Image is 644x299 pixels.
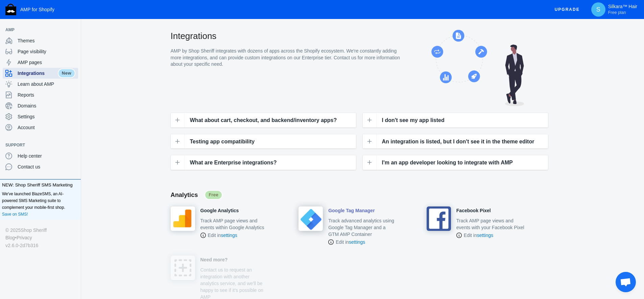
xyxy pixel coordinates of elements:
[3,89,78,100] a: Reports
[5,234,15,241] a: Blog
[18,113,75,120] span: Settings
[17,234,32,241] a: Privacy
[2,211,28,218] a: Save on SMS!
[616,272,636,292] div: Open chat
[18,92,75,98] span: Reports
[18,163,75,170] span: Contact us
[190,116,337,125] span: What about cart, checkout, and backend/inventory apps?
[3,100,78,111] a: Domains
[3,161,78,172] a: Contact us
[382,116,445,125] span: I don't see my app listed
[5,242,75,249] div: v2.6.0-2d7b316
[349,239,365,245] a: settings
[456,206,491,214] a: Facebook Pixel
[18,59,75,66] span: AMP pages
[328,206,375,214] a: Google Tag Manager
[549,3,585,16] button: Upgrade
[221,233,237,238] a: settings
[18,37,75,44] span: Themes
[18,153,75,159] span: Help center
[5,234,75,241] div: •
[464,232,493,239] span: Edit in
[595,6,602,13] span: S
[21,226,47,234] a: Shop Sheriff
[336,239,365,245] span: Edit in
[328,208,375,214] h4: Google Tag Manager
[3,57,78,68] a: AMP pages
[18,48,75,55] span: Page visibility
[18,81,75,87] span: Learn about AMP
[171,48,401,68] p: AMP by Shop Sheriff integrates with dozens of apps across the Shopify ecosystem. We're constantly...
[5,142,69,148] span: Support
[171,30,401,42] h2: Integrations
[477,233,493,238] a: settings
[555,3,580,16] span: Upgrade
[200,217,269,231] p: Track AMP page views and events within Google Analytics
[3,111,78,122] a: Settings
[200,206,239,214] a: Google Analytics
[190,158,277,167] span: What are Enterprise integrations?
[58,68,75,78] span: New
[171,192,198,198] span: Analytics
[18,124,75,131] span: Account
[3,35,78,46] a: Themes
[190,137,255,146] span: Testing app compatibility
[18,102,75,109] span: Domains
[18,70,58,77] span: Integrations
[200,208,239,214] h4: Google Analytics
[608,10,626,15] span: Free plan
[5,4,16,15] img: Shop Sheriff Logo
[5,226,75,234] div: © 2025
[69,144,79,146] button: Add a sales channel
[205,190,222,200] span: Free
[456,217,525,231] p: Track AMP page views and events with your Facebook Pixel
[200,257,228,263] h4: Need more?
[3,68,78,79] a: IntegrationsNew
[427,206,451,231] img: facebook-pixel_200x200.png
[69,28,79,31] button: Add a sales channel
[3,46,78,57] a: Page visibility
[20,7,54,12] span: AMP for Shopify
[3,79,78,89] a: Learn about AMP
[208,232,237,239] span: Edit in
[456,208,491,214] h4: Facebook Pixel
[608,4,637,15] p: Silkara™ Hair
[328,217,397,238] p: Track advanced analytics using Google Tag Manager and a GTM AMP Container
[299,206,323,231] img: google-tag-manager_150x150.png
[382,137,534,146] span: An integration is listed, but I don't see it in the theme editor
[5,26,69,33] span: AMP
[382,158,513,167] span: I'm an app developer looking to integrate with AMP
[171,206,195,231] img: google-analytics_200x200.png
[3,122,78,133] a: Account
